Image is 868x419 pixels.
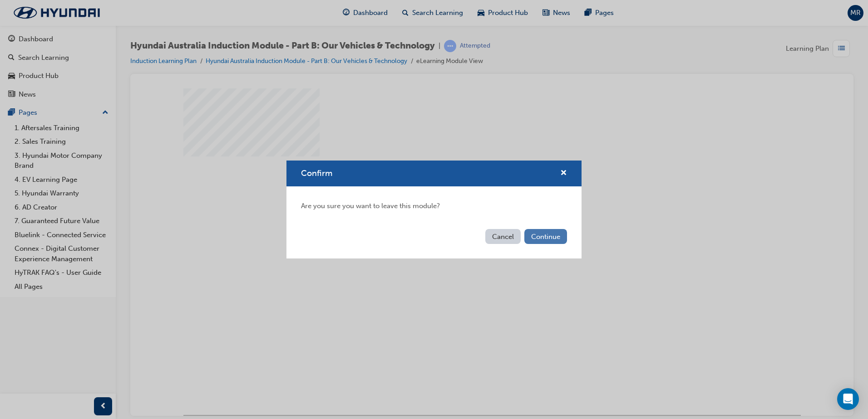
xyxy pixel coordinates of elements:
span: cross-icon [560,170,567,178]
button: Continue [524,229,567,244]
div: Confirm [286,161,582,258]
div: Are you sure you want to leave this module? [286,186,582,226]
span: Confirm [301,168,332,178]
button: Cancel [485,229,521,244]
button: cross-icon [560,168,567,179]
div: Open Intercom Messenger [837,388,859,410]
